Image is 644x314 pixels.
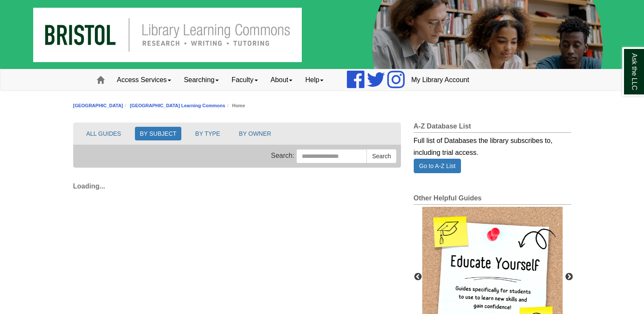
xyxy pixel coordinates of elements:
[130,103,225,108] a: [GEOGRAPHIC_DATA] Learning Commons
[414,194,571,205] h2: Other Helpful Guides
[111,69,177,91] a: Access Services
[234,127,276,140] button: BY OWNER
[82,127,126,140] button: ALL GUIDES
[177,69,225,91] a: Searching
[299,69,330,91] a: Help
[414,273,422,281] button: Previous
[191,127,225,140] button: BY TYPE
[366,149,396,163] button: Search
[73,176,401,192] div: Loading...
[264,69,299,91] a: About
[73,102,571,110] nav: breadcrumb
[73,103,123,108] a: [GEOGRAPHIC_DATA]
[135,127,181,140] button: BY SUBJECT
[405,69,475,91] a: My Library Account
[225,69,264,91] a: Faculty
[271,152,295,160] span: Search:
[414,123,571,133] h2: A-Z Database List
[414,159,461,173] a: Go to A-Z List
[565,273,573,281] button: Next
[414,133,571,159] div: Full list of Databases the library subscribes to, including trial access.
[296,149,367,163] input: Search this Group
[225,102,245,110] li: Home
